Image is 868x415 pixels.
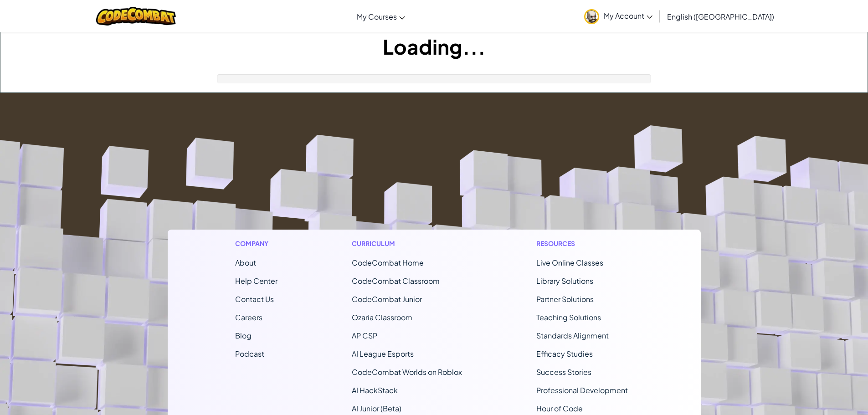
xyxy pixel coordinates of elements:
[536,239,633,248] h1: Resources
[580,2,657,31] a: My Account
[536,331,609,340] a: Standards Alignment
[536,349,593,359] a: Efficacy Studies
[663,4,779,29] a: English ([GEOGRAPHIC_DATA])
[536,276,593,286] a: Library Solutions
[352,367,462,377] a: CodeCombat Worlds on Roblox
[96,7,176,26] img: CodeCombat logo
[352,385,398,395] a: AI HackStack
[235,349,264,359] a: Podcast
[352,404,401,413] a: AI Junior (Beta)
[352,276,440,286] a: CodeCombat Classroom
[536,385,628,395] a: Professional Development
[352,4,410,29] a: My Courses
[536,258,603,267] a: Live Online Classes
[584,9,599,24] img: avatar
[0,32,868,61] h1: Loading...
[352,239,462,248] h1: Curriculum
[536,313,601,322] a: Teaching Solutions
[667,12,774,21] span: English ([GEOGRAPHIC_DATA])
[352,294,422,304] a: CodeCombat Junior
[604,11,652,20] span: My Account
[235,331,252,340] a: Blog
[352,258,424,267] span: CodeCombat Home
[352,349,414,359] a: AI League Esports
[536,404,583,413] a: Hour of Code
[352,313,412,322] a: Ozaria Classroom
[235,239,277,248] h1: Company
[357,12,397,21] span: My Courses
[352,331,377,340] a: AP CSP
[235,258,256,267] a: About
[536,294,594,304] a: Partner Solutions
[235,294,274,304] span: Contact Us
[235,313,262,322] a: Careers
[235,276,277,286] a: Help Center
[536,367,591,377] a: Success Stories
